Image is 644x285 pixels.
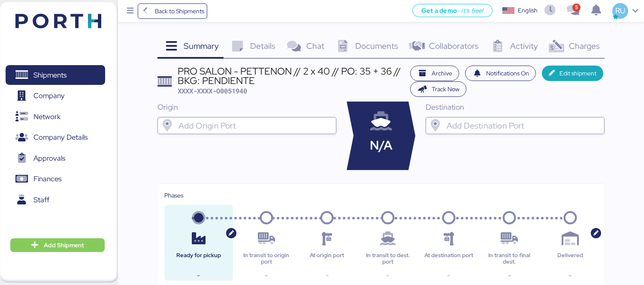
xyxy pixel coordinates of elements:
a: Finances [6,169,105,189]
div: At destination port [421,252,476,265]
input: Add Origin Port [177,120,333,131]
span: XXXX-XXXX-O0051940 [178,87,247,95]
span: Edit shipment [559,68,596,78]
div: - [299,270,354,281]
span: Company [33,90,65,102]
div: At origin port [299,252,354,265]
div: - [421,270,476,281]
button: Menu [123,4,138,18]
span: Documents [355,40,398,51]
div: Ready for pickup [171,252,226,265]
span: Notifications On [486,68,529,78]
div: Destination [426,102,605,113]
div: - [543,270,598,281]
span: Approvals [33,152,65,165]
div: In transit to dest. port [360,252,415,265]
span: Charges [569,40,600,51]
a: Staff [6,190,105,210]
span: RU [615,5,625,16]
button: Add Shipment [10,238,105,252]
span: Activity [510,40,538,51]
a: Company [6,86,105,106]
span: Details [250,40,275,51]
div: Delivered [543,252,598,265]
div: Phases [164,191,598,200]
div: PRO SALON - PETTENON // 2 x 40 // PO: 35 + 36 // BKG: PENDIENTE [178,66,406,86]
input: Add Destination Port [445,120,601,131]
span: N/A [370,136,393,155]
div: - [239,270,294,281]
span: Add Shipment [44,240,84,250]
div: - [482,270,537,281]
span: Network [33,111,60,123]
span: Finances [33,173,61,185]
span: Archive [432,68,452,78]
span: Summary [184,40,219,51]
button: Track Now [410,81,466,97]
div: In transit to final dest. [482,252,537,265]
button: Notifications On [465,66,536,81]
div: - [171,270,226,281]
a: Back to Shipments [138,3,208,19]
span: Staff [33,194,49,206]
a: Approvals [6,148,105,168]
span: Track Now [432,84,460,94]
span: Company Details [33,131,88,144]
span: Shipments [33,69,67,81]
a: Shipments [6,65,105,85]
span: Chat [306,40,324,51]
div: English [518,6,538,15]
div: Origin [157,102,336,113]
button: Archive [410,66,459,81]
div: - [360,270,415,281]
span: Back to Shipments [155,6,204,16]
button: Edit shipment [542,66,603,81]
div: In transit to origin port [239,252,294,265]
span: Collaborators [429,40,479,51]
a: Company Details [6,128,105,147]
a: Network [6,107,105,126]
